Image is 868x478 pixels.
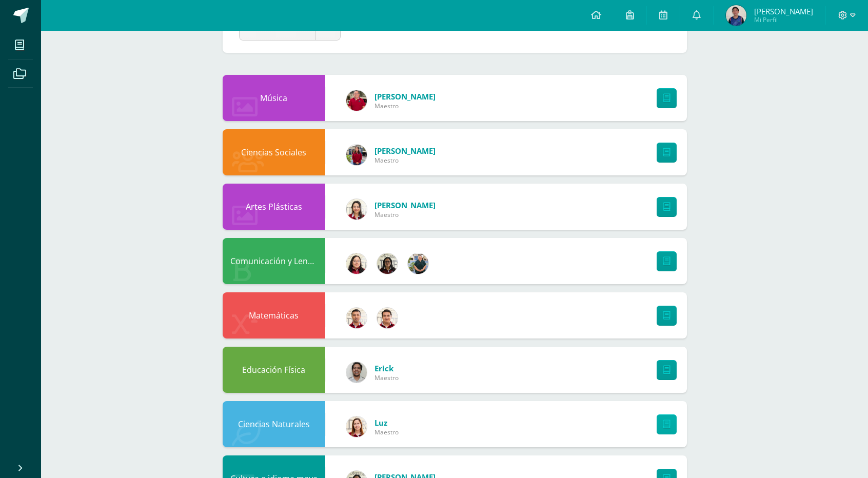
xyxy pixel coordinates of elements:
a: [PERSON_NAME] [374,146,436,156]
a: Luz [374,417,399,428]
span: Maestro [374,102,436,110]
div: Comunicación y Lenguaje [223,238,325,284]
img: de6150c211cbc1f257cf4b5405fdced8.png [726,5,746,26]
div: Educación Física [223,347,325,393]
img: 4e0900a1d9a69e7bb80937d985fefa87.png [346,362,367,383]
span: Mi Perfil [754,15,813,24]
div: Artes Plásticas [223,184,325,230]
span: Maestro [374,210,436,219]
img: 08cdfe488ee6e762f49c3a355c2599e7.png [346,199,367,220]
img: 8967023db232ea363fa53c906190b046.png [346,308,367,328]
a: [PERSON_NAME] [374,91,436,102]
div: Ciencias Naturales [223,401,325,447]
a: Erick [374,363,399,373]
div: Música [223,75,325,121]
a: [PERSON_NAME] [374,200,436,210]
img: 7947534db6ccf4a506b85fa3326511af.png [346,90,367,111]
img: 76b79572e868f347d82537b4f7bc2cf5.png [377,308,398,328]
span: [PERSON_NAME] [754,6,813,16]
img: e1f0730b59be0d440f55fb027c9eff26.png [346,145,367,165]
img: d3b263647c2d686994e508e2c9b90e59.png [408,253,428,274]
span: Maestro [374,156,436,165]
div: Ciencias Sociales [223,129,325,175]
img: c64be9d0b6a0f58b034d7201874f2d94.png [377,253,398,274]
div: Matemáticas [223,292,325,338]
img: c6b4b3f06f981deac34ce0a071b61492.png [346,253,367,274]
img: 817ebf3715493adada70f01008bc6ef0.png [346,416,367,437]
span: Maestro [374,428,399,436]
span: Maestro [374,373,399,382]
